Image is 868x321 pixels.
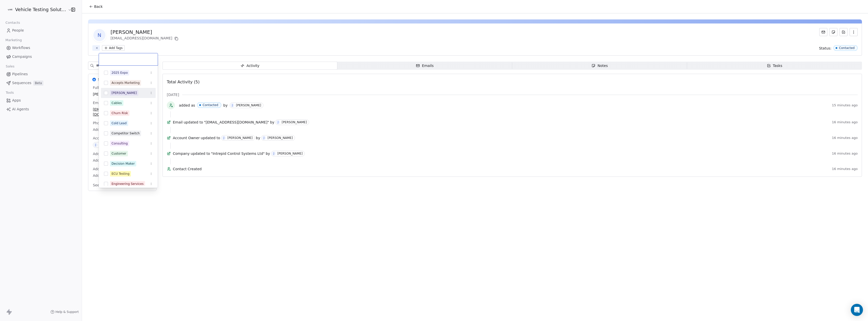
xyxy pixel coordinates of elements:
div: Cold Lead [112,121,127,126]
div: 2025 Expo [112,70,128,75]
div: Cables [112,101,122,105]
div: Consulting [112,141,128,146]
div: Engineering Services [112,182,144,186]
div: Decision Maker [112,161,135,166]
div: Customer [112,151,126,156]
div: ECU Testing [112,171,129,176]
div: Churn Risk [112,111,128,115]
div: Accepts Marketing [112,81,140,85]
div: [PERSON_NAME] [112,91,137,95]
div: Competitor Switch [112,131,140,136]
